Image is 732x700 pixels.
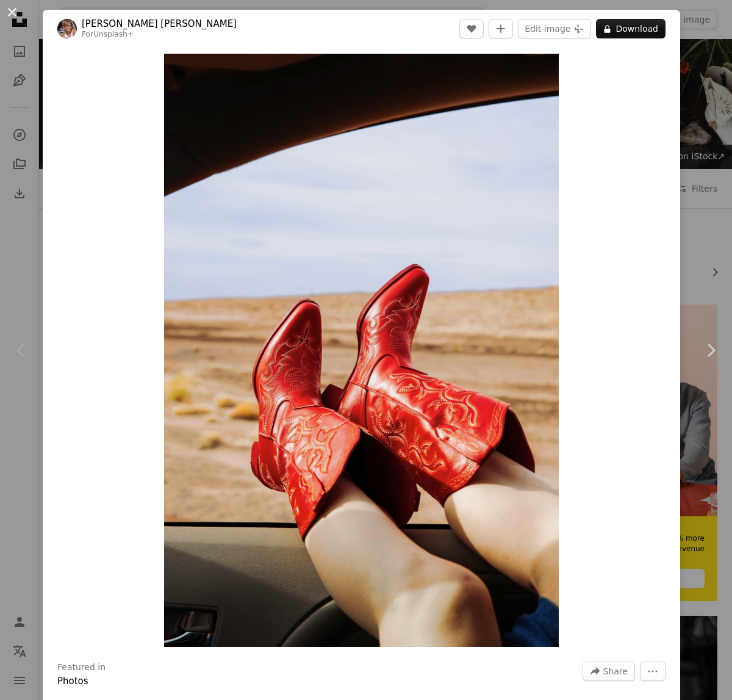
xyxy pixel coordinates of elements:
button: Zoom in on this image [164,54,559,647]
a: Next [689,292,732,409]
img: A woman wearing red high heels sitting in a car [164,54,559,647]
h3: Featured in [57,662,106,674]
a: [PERSON_NAME] [PERSON_NAME] [82,18,237,30]
button: Edit image [518,19,591,38]
a: Photos [57,676,88,687]
button: Like [459,19,484,38]
div: For [82,30,237,40]
button: Share this image [583,662,635,681]
button: Download [596,19,666,38]
img: Go to Alyssa Jane's profile [57,19,77,38]
button: More Actions [640,662,666,681]
a: Unsplash+ [93,30,134,38]
button: Add to Collection [489,19,513,38]
span: Share [603,662,628,680]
